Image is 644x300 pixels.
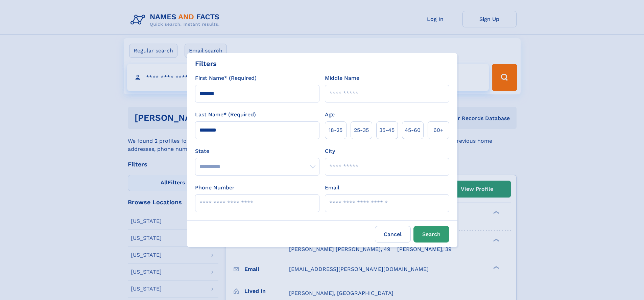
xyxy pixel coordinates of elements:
[433,126,444,134] span: 60+
[195,147,319,155] label: State
[195,59,217,69] div: Filters
[195,184,235,192] label: Phone Number
[325,184,339,192] label: Email
[375,226,411,243] label: Cancel
[195,74,257,82] label: First Name* (Required)
[379,126,395,134] span: 35‑45
[354,126,369,134] span: 25‑35
[325,74,359,82] label: Middle Name
[329,126,342,134] span: 18‑25
[325,147,335,155] label: City
[325,111,335,119] label: Age
[405,126,421,134] span: 45‑60
[413,226,449,243] button: Search
[195,111,256,119] label: Last Name* (Required)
